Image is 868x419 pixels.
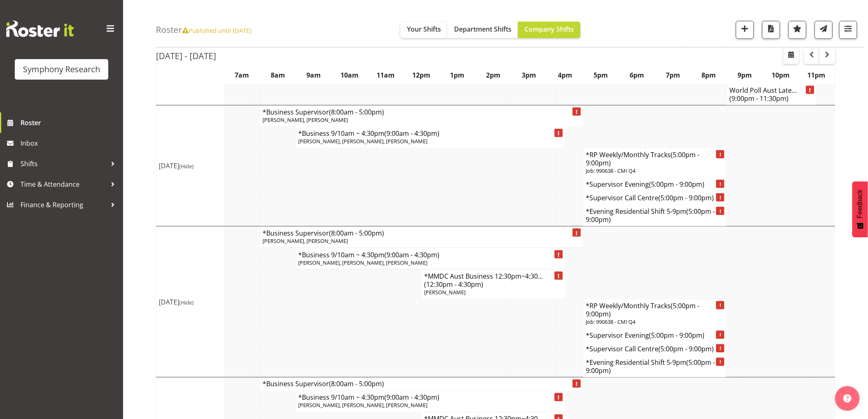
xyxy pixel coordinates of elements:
[299,137,428,145] span: [PERSON_NAME], [PERSON_NAME], [PERSON_NAME]
[332,66,368,85] th: 10am
[299,402,428,409] span: [PERSON_NAME], [PERSON_NAME], [PERSON_NAME]
[385,393,440,402] span: (9:00am - 4:30pm)
[368,66,404,85] th: 11am
[586,331,724,339] h4: *Supervisor Evening
[400,21,448,38] button: Your Shifts
[658,193,714,202] span: (5:00pm - 9:00pm)
[586,180,724,188] h4: *Supervisor Evening
[448,21,518,38] button: Department Shifts
[424,288,466,296] span: [PERSON_NAME]
[299,129,563,137] h4: *Business 9/10am ~ 4:30pm
[182,26,251,34] span: Published until [DATE]
[736,21,754,39] button: Add a new shift
[586,302,724,318] h4: *RP Weekly/Monthly Tracks
[763,66,799,85] th: 10pm
[586,151,724,167] h4: *RP Weekly/Monthly Tracks
[454,24,512,33] span: Department Shifts
[404,66,440,85] th: 12pm
[586,207,715,224] span: (5:00pm - 9:00pm)
[156,227,224,378] td: [DATE]
[762,21,780,39] button: Download a PDF of the roster according to the set date range.
[512,66,548,85] th: 3pm
[547,66,583,85] th: 4pm
[649,180,704,189] span: (5:00pm - 9:00pm)
[691,66,727,85] th: 8pm
[439,66,475,85] th: 1pm
[156,25,251,34] h4: Roster
[299,251,563,259] h4: *Business 9/10am ~ 4:30pm
[385,250,440,259] span: (9:00am - 4:30pm)
[296,66,332,85] th: 9am
[857,190,864,218] span: Feedback
[852,181,868,237] button: Feedback - Show survey
[385,129,440,138] span: (9:00am - 4:30pm)
[658,344,714,353] span: (5:00pm - 9:00pm)
[619,66,655,85] th: 6pm
[525,24,574,33] span: Company Shifts
[788,21,806,39] button: Highlight an important date within the roster.
[475,66,512,85] th: 2pm
[727,66,763,85] th: 9pm
[299,259,428,266] span: [PERSON_NAME], [PERSON_NAME], [PERSON_NAME]
[799,66,835,85] th: 11pm
[260,66,296,85] th: 8am
[729,94,788,103] span: (9:00pm - 11:30pm)
[329,229,384,238] span: (8:00am - 5:00pm)
[729,86,814,103] h4: World Poll Aust Late...
[156,105,224,227] td: [DATE]
[263,237,348,245] span: [PERSON_NAME], [PERSON_NAME]
[179,299,194,306] span: (Hide)
[263,116,348,124] span: [PERSON_NAME], [PERSON_NAME]
[583,66,619,85] th: 5pm
[586,150,699,167] span: (5:00pm - 9:00pm)
[586,318,724,326] p: Job: 990638 - CMI Q4
[424,280,483,289] span: (12:30pm - 4:30pm)
[783,47,799,64] button: Select a specific date within the roster.
[839,21,857,39] button: Filter Shifts
[407,24,441,33] span: Your Shifts
[6,21,74,37] img: Rosterit website logo
[179,163,194,170] span: (Hide)
[263,108,580,116] h4: *Business Supervisor
[586,345,724,353] h4: *Supervisor Call Centre
[518,21,580,38] button: Company Shifts
[586,207,724,224] h4: *Evening Residential Shift 5-9pm
[299,394,563,402] h4: *Business 9/10am ~ 4:30pm
[655,66,691,85] th: 7pm
[21,199,107,211] span: Finance & Reporting
[843,394,852,403] img: help-xxl-2.png
[586,358,715,375] span: (5:00pm - 9:00pm)
[263,380,580,388] h4: *Business Supervisor
[586,358,724,375] h4: *Evening Residential Shift 5-9pm
[586,167,724,175] p: Job: 990638 - CMI Q4
[329,380,384,389] span: (8:00am - 5:00pm)
[21,158,107,170] span: Shifts
[21,178,107,190] span: Time & Attendance
[329,108,384,117] span: (8:00am - 5:00pm)
[263,229,580,237] h4: *Business Supervisor
[424,272,562,288] h4: *MMDC Aust Business 12:30pm~4:30...
[815,21,833,39] button: Send a list of all shifts for the selected filtered period to all rostered employees.
[21,137,119,149] span: Inbox
[156,50,216,61] h2: [DATE] - [DATE]
[649,331,704,340] span: (5:00pm - 9:00pm)
[586,301,699,318] span: (5:00pm - 9:00pm)
[586,194,724,202] h4: *Supervisor Call Centre
[21,117,119,129] span: Roster
[224,66,260,85] th: 7am
[23,63,100,76] div: Symphony Research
